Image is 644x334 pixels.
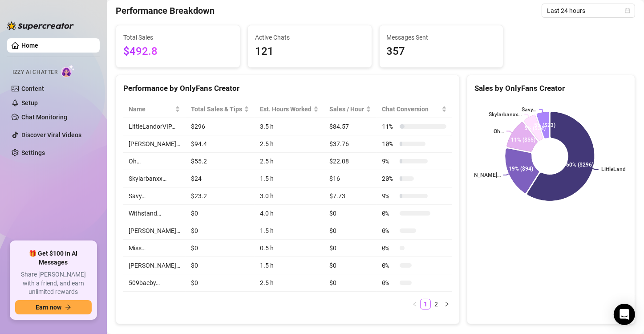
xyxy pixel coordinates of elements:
[191,104,242,114] span: Total Sales & Tips
[123,33,233,42] span: Total Sales
[7,21,74,30] img: logo-BBDzfeDw.svg
[412,301,417,307] span: left
[21,99,38,106] a: Setup
[522,106,536,113] text: Savy…
[324,101,377,118] th: Sales / Hour
[186,257,255,274] td: $0
[324,274,377,292] td: $0
[186,153,255,170] td: $55.2
[186,240,255,257] td: $0
[324,170,377,187] td: $16
[324,240,377,257] td: $0
[382,278,396,288] span: 0 %
[382,208,396,218] span: 0 %
[382,261,396,270] span: 0 %
[444,301,450,307] span: right
[547,4,630,17] span: Last 24 hours
[377,101,452,118] th: Chat Conversion
[255,187,324,205] td: 3.0 h
[129,104,173,114] span: Name
[21,114,67,121] a: Chat Monitoring
[324,187,377,205] td: $7.73
[255,170,324,187] td: 1.5 h
[186,205,255,222] td: $0
[387,33,496,42] span: Messages Sent
[324,118,377,135] td: $84.57
[601,167,630,173] text: LittleLand...
[382,174,396,183] span: 20 %
[15,300,92,314] button: Earn nowarrow-right
[123,135,186,153] td: [PERSON_NAME]…
[421,299,430,309] a: 1
[441,299,452,310] button: right
[255,274,324,292] td: 2.5 h
[382,104,439,114] span: Chat Conversion
[255,43,365,60] span: 121
[123,205,186,222] td: Withstand…
[123,274,186,292] td: 509baeby…
[329,104,364,114] span: Sales / Hour
[409,299,420,310] li: Previous Page
[260,104,312,114] div: Est. Hours Worked
[441,299,452,310] li: Next Page
[255,240,324,257] td: 0.5 h
[21,85,44,92] a: Content
[387,43,496,60] span: 357
[409,299,420,310] button: left
[420,299,431,310] li: 1
[123,153,186,170] td: Oh…
[15,270,92,297] span: Share [PERSON_NAME] with a friend, and earn unlimited rewards
[474,82,628,94] div: Sales by OnlyFans Creator
[21,131,81,138] a: Discover Viral Videos
[123,170,186,187] td: Skylarbanxx…
[186,135,255,153] td: $94.4
[116,4,215,17] h4: Performance Breakdown
[382,191,396,201] span: 9 %
[382,226,396,236] span: 0 %
[456,172,500,178] text: [PERSON_NAME]…
[255,222,324,240] td: 1.5 h
[123,222,186,240] td: [PERSON_NAME]…
[382,139,396,149] span: 10 %
[431,299,441,309] a: 2
[123,118,186,135] td: LittleLandorVIP…
[382,243,396,253] span: 0 %
[61,65,75,77] img: AI Chatter
[614,304,635,325] div: Open Intercom Messenger
[431,299,441,310] li: 2
[255,153,324,170] td: 2.5 h
[21,149,45,156] a: Settings
[15,249,92,267] span: 🎁 Get $100 in AI Messages
[255,205,324,222] td: 4.0 h
[494,128,504,134] text: Oh…
[255,118,324,135] td: 3.5 h
[186,187,255,205] td: $23.2
[186,118,255,135] td: $296
[324,205,377,222] td: $0
[625,8,630,13] span: calendar
[324,153,377,170] td: $22.08
[324,135,377,153] td: $37.76
[123,187,186,205] td: Savy…
[123,43,233,60] span: $492.8
[21,42,38,49] a: Home
[65,304,71,310] span: arrow-right
[186,274,255,292] td: $0
[36,304,61,311] span: Earn now
[382,156,396,166] span: 9 %
[186,101,255,118] th: Total Sales & Tips
[255,135,324,153] td: 2.5 h
[382,122,396,131] span: 11 %
[123,257,186,274] td: [PERSON_NAME]…
[255,33,365,42] span: Active Chats
[324,257,377,274] td: $0
[186,222,255,240] td: $0
[123,82,452,94] div: Performance by OnlyFans Creator
[12,68,57,77] span: Izzy AI Chatter
[186,170,255,187] td: $24
[324,222,377,240] td: $0
[123,101,186,118] th: Name
[489,111,522,118] text: Skylarbanxx…
[123,240,186,257] td: Miss…
[255,257,324,274] td: 1.5 h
